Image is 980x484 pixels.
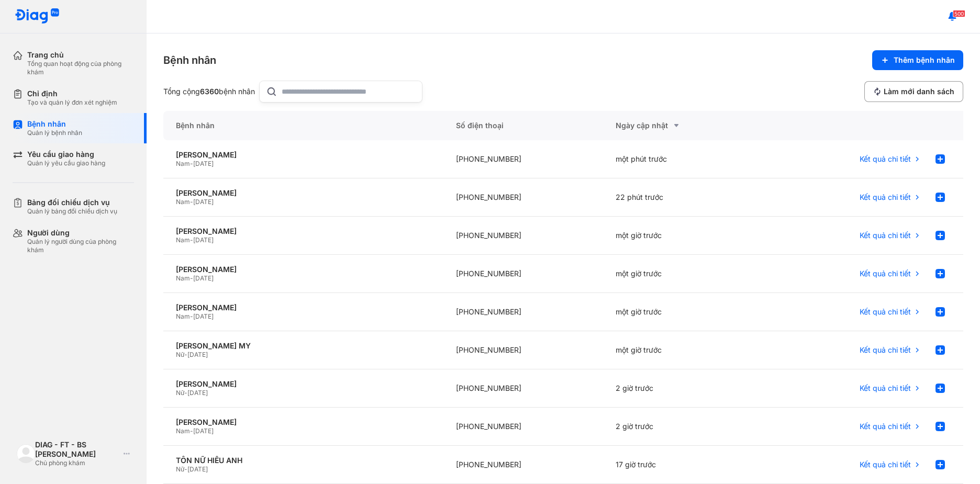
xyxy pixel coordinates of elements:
[35,440,119,459] div: DIAG - FT - BS [PERSON_NAME]
[187,465,208,473] span: [DATE]
[176,198,190,206] span: Nam
[193,198,214,206] span: [DATE]
[187,351,208,358] span: [DATE]
[603,369,763,408] div: 2 giờ trước
[860,154,911,164] span: Kết quả chi tiết
[860,345,911,355] span: Kết quả chi tiết
[603,255,763,293] div: một giờ trước
[443,369,604,408] div: [PHONE_NUMBER]
[603,408,763,446] div: 2 giờ trước
[187,389,208,397] span: [DATE]
[872,50,963,70] button: Thêm bệnh nhân
[27,119,82,129] div: Bệnh nhân
[443,140,604,178] div: [PHONE_NUMBER]
[176,303,431,312] div: [PERSON_NAME]
[860,193,911,202] span: Kết quả chi tiết
[190,160,193,167] span: -
[603,178,763,217] div: 22 phút trước
[190,198,193,206] span: -
[603,293,763,331] div: một giờ trước
[193,312,214,320] span: [DATE]
[193,274,214,282] span: [DATE]
[176,389,184,397] span: Nữ
[176,465,184,473] span: Nữ
[176,274,190,282] span: Nam
[193,427,214,435] span: [DATE]
[27,129,82,137] div: Quản lý bệnh nhân
[176,236,190,244] span: Nam
[176,341,431,351] div: [PERSON_NAME] MY
[860,460,911,469] span: Kết quả chi tiết
[27,60,134,76] div: Tổng quan hoạt động của phòng khám
[163,111,443,140] div: Bệnh nhân
[184,389,187,397] span: -
[27,198,117,207] div: Bảng đối chiếu dịch vụ
[27,89,117,98] div: Chỉ định
[953,10,965,17] span: 500
[616,119,751,132] div: Ngày cập nhật
[860,307,911,317] span: Kết quả chi tiết
[190,427,193,435] span: -
[176,188,431,198] div: [PERSON_NAME]
[17,444,35,463] img: logo
[190,236,193,244] span: -
[27,50,134,60] div: Trang chủ
[27,150,105,159] div: Yêu cầu giao hàng
[200,87,219,96] span: 6360
[884,87,954,96] span: Làm mới danh sách
[176,150,431,160] div: [PERSON_NAME]
[603,217,763,255] div: một giờ trước
[603,331,763,369] div: một giờ trước
[443,408,604,446] div: [PHONE_NUMBER]
[27,228,134,238] div: Người dùng
[176,351,184,358] span: Nữ
[443,446,604,484] div: [PHONE_NUMBER]
[860,384,911,393] span: Kết quả chi tiết
[176,312,190,320] span: Nam
[864,81,963,102] button: Làm mới danh sách
[35,459,119,467] div: Chủ phòng khám
[894,55,955,65] span: Thêm bệnh nhân
[176,379,431,389] div: [PERSON_NAME]
[603,140,763,178] div: một phút trước
[190,312,193,320] span: -
[163,87,255,96] div: Tổng cộng bệnh nhân
[443,255,604,293] div: [PHONE_NUMBER]
[176,160,190,167] span: Nam
[27,98,117,107] div: Tạo và quản lý đơn xét nghiệm
[15,8,60,25] img: logo
[176,427,190,435] span: Nam
[176,418,431,427] div: [PERSON_NAME]
[190,274,193,282] span: -
[443,217,604,255] div: [PHONE_NUMBER]
[443,293,604,331] div: [PHONE_NUMBER]
[27,207,117,216] div: Quản lý bảng đối chiếu dịch vụ
[193,160,214,167] span: [DATE]
[176,456,431,465] div: TÔN NỮ HIẾU ANH
[176,265,431,274] div: [PERSON_NAME]
[184,465,187,473] span: -
[443,331,604,369] div: [PHONE_NUMBER]
[163,53,216,67] div: Bệnh nhân
[860,422,911,431] span: Kết quả chi tiết
[860,269,911,278] span: Kết quả chi tiết
[184,351,187,358] span: -
[176,227,431,236] div: [PERSON_NAME]
[603,446,763,484] div: 17 giờ trước
[27,159,105,167] div: Quản lý yêu cầu giao hàng
[860,231,911,240] span: Kết quả chi tiết
[443,111,604,140] div: Số điện thoại
[27,238,134,254] div: Quản lý người dùng của phòng khám
[193,236,214,244] span: [DATE]
[443,178,604,217] div: [PHONE_NUMBER]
